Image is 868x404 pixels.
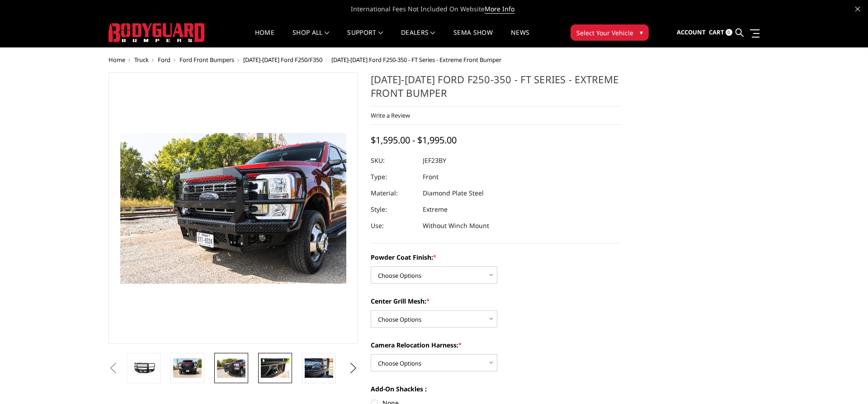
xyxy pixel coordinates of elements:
[134,56,149,64] a: Truck
[371,185,416,201] dt: Material:
[423,201,448,218] dd: Extreme
[709,20,732,45] a: Cart 0
[371,340,620,350] label: Camera Relocation Harness:
[571,24,649,41] button: Select Your Vehicle
[173,358,202,377] img: 2023-2025 Ford F250-350 - FT Series - Extreme Front Bumper
[823,361,868,404] iframe: Chat Widget
[347,361,360,375] button: Next
[106,361,120,375] button: Previous
[331,56,501,64] span: [DATE]-[DATE] Ford F250-350 - FT Series - Extreme Front Bumper
[726,29,732,36] span: 0
[179,56,234,64] a: Ford Front Bumpers
[261,358,289,377] img: 2023-2025 Ford F250-350 - FT Series - Extreme Front Bumper
[453,29,493,47] a: SEMA Show
[371,252,620,262] label: Powder Coat Finish:
[217,358,245,377] img: 2023-2025 Ford F250-350 - FT Series - Extreme Front Bumper
[371,296,620,306] label: Center Grill Mesh:
[371,201,416,218] dt: Style:
[371,218,416,234] dt: Use:
[423,185,484,201] dd: Diamond Plate Steel
[371,384,620,394] label: Add-On Shackles :
[677,28,706,36] span: Account
[255,29,274,47] a: Home
[292,29,329,47] a: shop all
[371,134,457,146] span: $1,595.00 - $1,995.00
[243,56,322,64] a: [DATE]-[DATE] Ford F250/F350
[677,20,706,45] a: Account
[371,152,416,169] dt: SKU:
[423,218,489,234] dd: Without Winch Mount
[709,28,724,36] span: Cart
[108,72,358,344] a: 2023-2025 Ford F250-350 - FT Series - Extreme Front Bumper
[108,23,206,42] img: BODYGUARD BUMPERS
[401,29,435,47] a: Dealers
[371,72,620,106] h1: [DATE]-[DATE] Ford F250-350 - FT Series - Extreme Front Bumper
[371,169,416,185] dt: Type:
[305,358,333,377] img: 2023-2025 Ford F250-350 - FT Series - Extreme Front Bumper
[158,56,170,64] a: Ford
[511,29,529,47] a: News
[108,56,125,64] a: Home
[485,5,514,14] a: More Info
[423,169,439,185] dd: Front
[347,29,383,47] a: Support
[423,152,446,169] dd: JEF23BY
[371,111,410,119] a: Write a Review
[576,28,633,38] span: Select Your Vehicle
[640,28,643,37] span: ▾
